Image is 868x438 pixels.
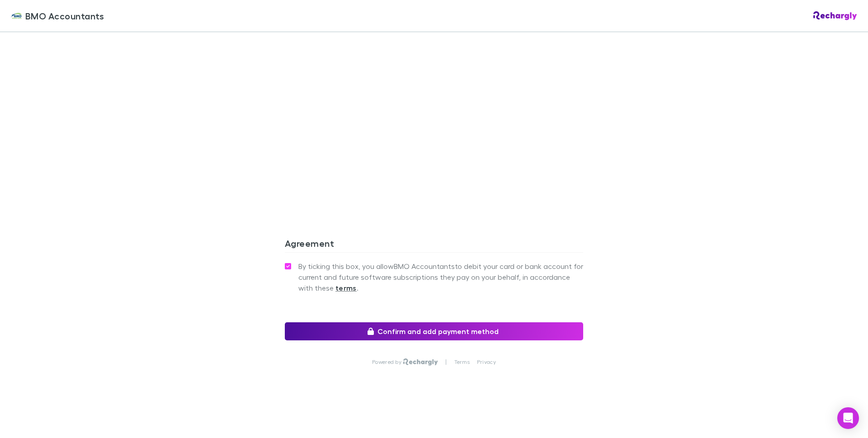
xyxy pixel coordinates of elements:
span: BMO Accountants [25,9,104,23]
h3: Agreement [285,238,583,252]
div: Open Intercom Messenger [837,407,859,429]
strong: terms [335,283,357,292]
a: Privacy [477,358,496,366]
img: BMO Accountants's Logo [11,10,22,21]
p: Powered by [372,358,403,366]
span: By ticking this box, you allow BMO Accountants to debit your card or bank account for current and... [298,261,583,293]
img: Rechargly Logo [813,11,857,20]
a: Terms [454,358,470,366]
img: Rechargly Logo [403,358,438,366]
button: Confirm and add payment method [285,322,583,340]
p: | [445,358,447,366]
